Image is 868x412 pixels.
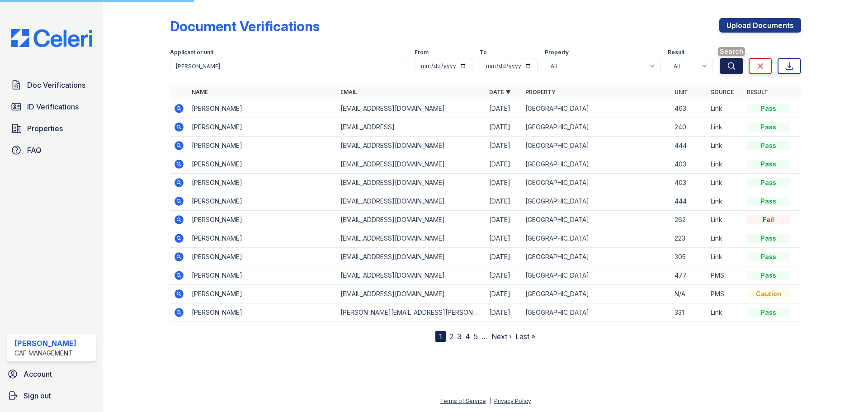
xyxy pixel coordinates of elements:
[188,99,337,118] td: [PERSON_NAME]
[24,390,51,401] span: Sign out
[27,101,79,112] span: ID Verifications
[7,119,96,137] a: Properties
[671,174,707,192] td: 403
[14,338,76,349] div: [PERSON_NAME]
[170,18,320,34] div: Document Verifications
[337,285,486,303] td: [EMAIL_ADDRESS][DOMAIN_NAME]
[522,192,670,211] td: [GEOGRAPHIC_DATA]
[337,155,486,174] td: [EMAIL_ADDRESS][DOMAIN_NAME]
[474,332,478,341] a: 5
[671,303,707,322] td: 331
[27,80,85,90] span: Doc Verifications
[707,155,743,174] td: Link
[747,308,790,317] div: Pass
[522,285,670,303] td: [GEOGRAPHIC_DATA]
[337,137,486,155] td: [EMAIL_ADDRESS][DOMAIN_NAME]
[24,369,52,379] span: Account
[747,252,790,261] div: Pass
[707,285,743,303] td: PMS
[188,211,337,229] td: [PERSON_NAME]
[522,99,670,118] td: [GEOGRAPHIC_DATA]
[707,266,743,285] td: PMS
[188,248,337,266] td: [PERSON_NAME]
[719,18,801,33] a: Upload Documents
[337,248,486,266] td: [EMAIL_ADDRESS][DOMAIN_NAME]
[188,229,337,248] td: [PERSON_NAME]
[671,229,707,248] td: 223
[747,141,790,150] div: Pass
[192,89,208,95] a: Name
[747,123,790,132] div: Pass
[337,174,486,192] td: [EMAIL_ADDRESS][DOMAIN_NAME]
[486,211,522,229] td: [DATE]
[747,215,790,224] div: Fail
[747,160,790,169] div: Pass
[491,332,512,341] a: Next ›
[522,229,670,248] td: [GEOGRAPHIC_DATA]
[337,99,486,118] td: [EMAIL_ADDRESS][DOMAIN_NAME]
[481,331,488,342] span: …
[188,266,337,285] td: [PERSON_NAME]
[337,118,486,137] td: [EMAIL_ADDRESS]
[4,387,99,405] a: Sign out
[337,229,486,248] td: [EMAIL_ADDRESS][DOMAIN_NAME]
[188,174,337,192] td: [PERSON_NAME]
[707,211,743,229] td: Link
[522,266,670,285] td: [GEOGRAPHIC_DATA]
[707,229,743,248] td: Link
[718,47,745,56] span: Search
[522,211,670,229] td: [GEOGRAPHIC_DATA]
[486,99,522,118] td: [DATE]
[170,58,407,74] input: Search by name, email, or unit number
[707,118,743,137] td: Link
[486,266,522,285] td: [DATE]
[188,137,337,155] td: [PERSON_NAME]
[4,365,99,383] a: Account
[7,98,96,116] a: ID Verifications
[707,303,743,322] td: Link
[14,349,76,358] div: CAF Management
[486,285,522,303] td: [DATE]
[522,174,670,192] td: [GEOGRAPHIC_DATA]
[486,137,522,155] td: [DATE]
[7,141,96,159] a: FAQ
[671,155,707,174] td: 403
[337,303,486,322] td: [PERSON_NAME][EMAIL_ADDRESS][PERSON_NAME][DOMAIN_NAME]
[188,303,337,322] td: [PERSON_NAME]
[27,145,42,156] span: FAQ
[711,89,734,95] a: Source
[522,303,670,322] td: [GEOGRAPHIC_DATA]
[486,229,522,248] td: [DATE]
[188,155,337,174] td: [PERSON_NAME]
[486,174,522,192] td: [DATE]
[671,266,707,285] td: 477
[747,289,790,298] div: Caution
[188,118,337,137] td: [PERSON_NAME]
[415,49,429,56] label: From
[515,332,535,341] a: Last »
[486,155,522,174] td: [DATE]
[7,76,96,94] a: Doc Verifications
[522,248,670,266] td: [GEOGRAPHIC_DATA]
[671,211,707,229] td: 262
[27,123,63,134] span: Properties
[480,49,487,56] label: To
[671,137,707,155] td: 444
[671,192,707,211] td: 444
[522,155,670,174] td: [GEOGRAPHIC_DATA]
[465,332,470,341] a: 4
[170,49,213,56] label: Applicant or unit
[522,118,670,137] td: [GEOGRAPHIC_DATA]
[486,248,522,266] td: [DATE]
[340,89,357,95] a: Email
[747,234,790,243] div: Pass
[675,89,688,95] a: Unit
[747,89,768,95] a: Result
[486,303,522,322] td: [DATE]
[671,99,707,118] td: 463
[440,398,486,404] a: Terms of Service
[545,49,569,56] label: Property
[337,266,486,285] td: [EMAIL_ADDRESS][DOMAIN_NAME]
[188,285,337,303] td: [PERSON_NAME]
[489,398,491,404] div: |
